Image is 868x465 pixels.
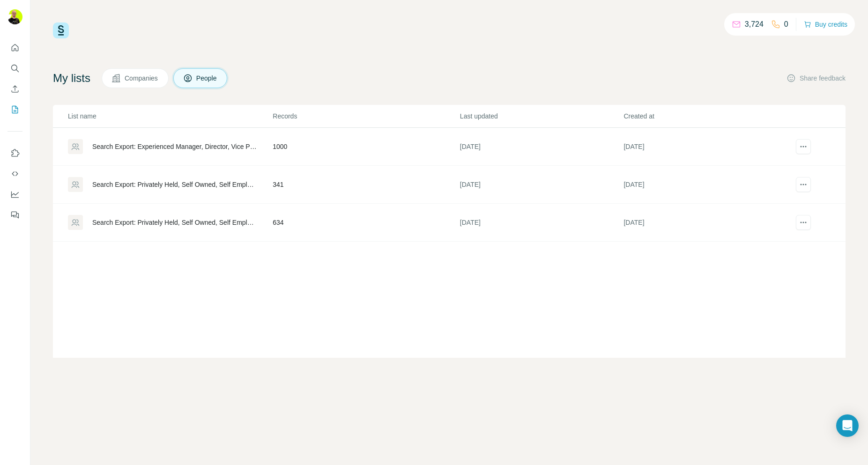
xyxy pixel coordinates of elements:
td: [DATE] [460,128,623,166]
p: List name [68,111,272,121]
img: Avatar [7,9,22,24]
div: Open Intercom Messenger [836,414,859,437]
p: Last updated [460,111,623,121]
td: [DATE] [460,166,623,204]
div: Search Export: Experienced Manager, Director, Vice President, CXO, Owner / Partner, [GEOGRAPHIC_D... [92,142,257,151]
button: My lists [7,101,22,118]
button: Buy credits [804,18,847,31]
button: Search [7,60,22,77]
button: Dashboard [7,186,22,203]
p: Records [273,111,459,121]
div: Search Export: Privately Held, Self Owned, Self Employed, [GEOGRAPHIC_DATA], [GEOGRAPHIC_DATA] Co... [92,180,257,189]
span: Companies [125,74,159,83]
p: 3,724 [745,19,764,30]
td: 341 [272,166,460,204]
button: Feedback [7,207,22,223]
button: actions [796,139,811,154]
td: 1000 [272,128,460,166]
button: Share feedback [786,74,846,83]
p: Created at [623,111,786,121]
img: Surfe Logo [53,22,69,38]
button: actions [796,215,811,230]
button: Quick start [7,39,22,56]
button: Use Surfe API [7,165,22,182]
p: 0 [784,19,788,30]
button: Enrich CSV [7,81,22,97]
td: [DATE] [623,128,787,166]
span: People [196,74,218,83]
h4: My lists [53,71,90,86]
div: Search Export: Privately Held, Self Owned, Self Employed, [GEOGRAPHIC_DATA], [GEOGRAPHIC_DATA] Co... [92,218,257,227]
td: [DATE] [623,204,787,242]
td: [DATE] [623,166,787,204]
td: [DATE] [460,204,623,242]
td: 634 [272,204,460,242]
button: Use Surfe on LinkedIn [7,145,22,162]
button: actions [796,177,811,192]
